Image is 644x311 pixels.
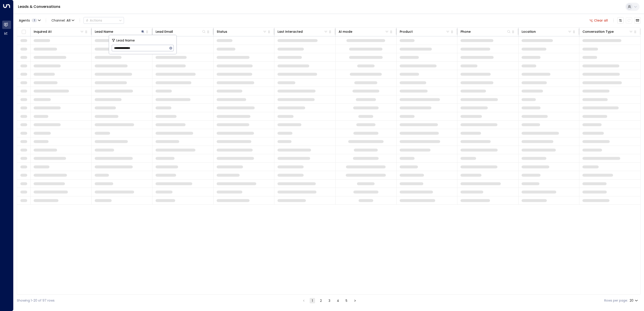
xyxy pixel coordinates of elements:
span: Refresh [626,17,632,24]
span: Agents [19,19,30,22]
div: Product [400,29,450,34]
button: Actions [84,17,124,24]
div: Last Interacted [278,29,328,34]
div: AI mode [339,29,352,34]
div: Product [400,29,413,34]
div: Phone [461,29,511,34]
div: Location [522,29,536,34]
div: Lead Name [95,29,113,34]
button: Channel:All [50,17,76,24]
div: Location [522,29,572,34]
button: Agents1 [17,17,42,24]
div: Last Interacted [278,29,303,34]
span: All [66,19,71,22]
span: Channel: [50,17,76,24]
div: AI mode [339,29,389,34]
nav: pagination navigation [301,298,358,303]
div: Button group with a nested menu [84,17,124,24]
button: Go to page 3 [327,298,332,303]
div: Lead Name [95,29,145,34]
div: Inquired At [34,29,84,34]
div: Status [217,29,227,34]
button: Customize [617,17,624,24]
div: Showing 1-20 of 97 rows [17,298,55,303]
label: Rows per page: [604,298,628,303]
div: Inquired At [34,29,52,34]
button: page 1 [310,298,315,303]
button: Go to next page [352,298,358,303]
div: Status [217,29,267,34]
button: Go to page 2 [318,298,324,303]
div: Conversation Type [582,29,633,34]
button: Go to page 5 [344,298,349,303]
div: 20 [630,297,639,304]
button: Clear all [587,17,610,24]
div: Lead Email [156,29,206,34]
a: Leads & Conversations [18,4,60,9]
div: Lead Email [156,29,173,34]
div: Phone [461,29,471,34]
span: 1 [32,19,37,22]
button: Go to page 4 [335,298,341,303]
button: Archived Leads [634,17,641,24]
div: Conversation Type [582,29,614,34]
div: Actions [86,18,102,22]
span: Lead Name [116,38,135,43]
